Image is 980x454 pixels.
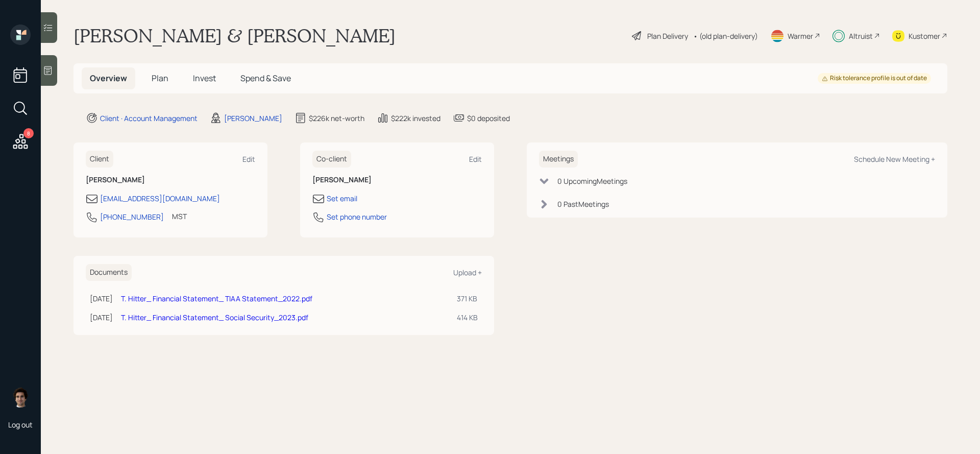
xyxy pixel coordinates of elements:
div: Edit [469,154,482,164]
div: 8 [23,128,34,138]
h6: [PERSON_NAME] [86,176,255,184]
div: [PHONE_NUMBER] [100,211,164,222]
div: Set email [327,193,357,204]
a: T. Hitter_ Financial Statement_ TIAA Statement_2022.pdf [121,294,312,303]
span: Overview [90,73,127,84]
div: $0 deposited [467,113,510,124]
h6: Meetings [539,151,578,168]
div: Set phone number [327,211,387,222]
div: Edit [242,154,255,164]
h6: [PERSON_NAME] [312,176,482,184]
div: 414 KB [457,312,478,323]
div: 371 KB [457,293,478,304]
div: Altruist [849,31,873,41]
div: $222k invested [391,113,440,124]
div: • (old plan-delivery) [693,31,758,41]
h1: [PERSON_NAME] & [PERSON_NAME] [73,25,396,47]
a: T. Hitter_ Financial Statement_ Social Security_2023.pdf [121,313,308,322]
div: Log out [8,420,33,429]
div: [PERSON_NAME] [224,113,282,124]
div: 0 Upcoming Meeting s [557,176,627,186]
div: MST [172,211,187,222]
h6: Documents [86,264,132,281]
div: Warmer [788,31,813,41]
div: Risk tolerance profile is out of date [822,74,927,83]
h6: Co-client [312,151,351,168]
div: Schedule New Meeting + [854,154,935,164]
div: [EMAIL_ADDRESS][DOMAIN_NAME] [100,193,220,204]
div: Kustomer [909,31,940,41]
div: Client · Account Management [100,113,198,124]
span: Invest [193,73,216,84]
div: 0 Past Meeting s [557,199,609,209]
span: Spend & Save [240,73,291,84]
h6: Client [86,151,113,168]
div: [DATE] [90,293,113,304]
div: Plan Delivery [647,31,688,41]
span: Plan [152,73,168,84]
img: harrison-schaefer-headshot-2.png [10,387,31,408]
div: $226k net-worth [309,113,364,124]
div: [DATE] [90,312,113,323]
div: Upload + [453,268,482,277]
